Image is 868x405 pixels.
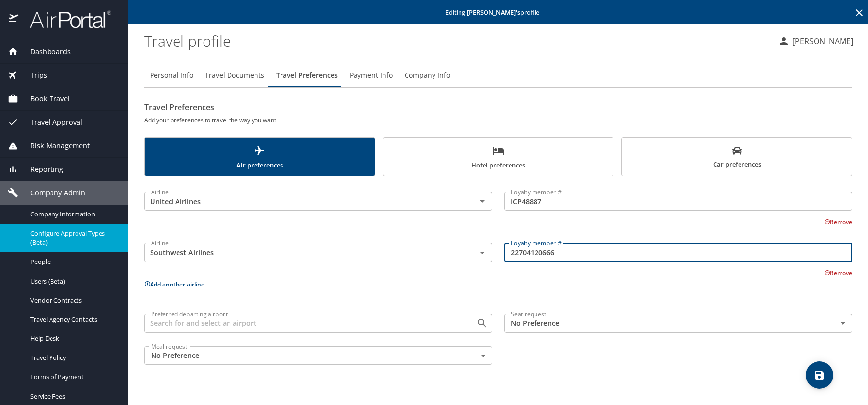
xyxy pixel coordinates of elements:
span: Service Fees [30,392,117,401]
span: People [30,257,117,266]
input: Search for and select an airport [147,317,460,330]
div: No Preference [144,346,492,365]
span: Vendor Contracts [30,296,117,305]
input: Select an Airline [147,246,460,259]
span: Book Travel [18,94,70,104]
h2: Travel Preferences [144,99,852,115]
img: icon-airportal.png [9,10,19,29]
span: Air preferences [151,145,369,171]
input: Select an Airline [147,195,460,208]
span: Risk Management [18,141,90,151]
p: Editing profile [131,9,865,16]
h1: Travel profile [144,25,770,56]
span: Configure Approval Types (Beta) [30,229,117,247]
span: Car preferences [628,146,846,170]
span: Company Information [30,210,117,219]
span: Travel Agency Contacts [30,315,117,324]
button: Open [475,316,489,330]
div: Profile [144,64,852,87]
span: Forms of Payment [30,372,117,381]
strong: [PERSON_NAME] 's [467,8,520,17]
button: [PERSON_NAME] [774,32,857,50]
h6: Add your preferences to travel the way you want [144,115,852,125]
span: Reporting [18,164,63,175]
span: Help Desk [30,334,117,343]
span: Users (Beta) [30,277,117,286]
img: airportal-logo.png [19,10,111,29]
button: Remove [824,269,852,277]
button: save [806,361,833,389]
span: Travel Documents [205,70,264,82]
span: Company Admin [18,188,85,198]
span: Personal Info [150,70,193,82]
p: [PERSON_NAME] [790,35,853,47]
div: scrollable force tabs example [144,137,852,176]
span: Company Info [405,70,450,82]
div: No Preference [504,314,852,333]
button: Open [475,246,489,260]
span: Travel Preferences [276,70,338,82]
span: Dashboards [18,47,71,57]
span: Travel Policy [30,353,117,362]
button: Remove [824,218,852,226]
button: Add another airline [144,280,204,288]
span: Trips [18,70,47,81]
span: Travel Approval [18,117,82,128]
button: Open [475,194,489,208]
span: Hotel preferences [389,145,608,171]
span: Payment Info [350,70,393,82]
